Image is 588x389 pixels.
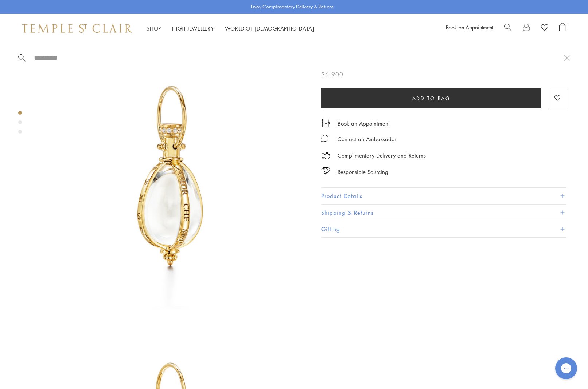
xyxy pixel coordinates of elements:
[321,88,541,108] button: Add to bag
[338,135,396,144] div: Contact an Ambassador
[338,151,426,160] p: Complimentary Delivery and Returns
[147,25,161,32] a: ShopShop
[321,221,566,237] button: Gifting
[18,109,22,139] div: Product gallery navigation
[338,167,388,176] div: Responsible Sourcing
[321,205,566,221] button: Shipping & Returns
[147,24,314,33] nav: Main navigation
[22,24,132,33] img: Temple St. Clair
[559,23,566,34] a: Open Shopping Bag
[321,188,566,204] button: Product Details
[321,135,328,142] img: MessageIcon-01_2.svg
[541,23,548,34] a: View Wishlist
[446,24,493,31] a: Book an Appointment
[412,94,451,102] span: Add to bag
[504,23,512,34] a: Search
[338,119,390,127] a: Book an Appointment
[321,119,330,127] img: icon_appointment.svg
[251,3,334,11] p: Enjoy Complimentary Delivery & Returns
[36,43,304,310] img: P51825-E18ASTRID
[321,70,343,79] span: $6,900
[321,167,330,175] img: icon_sourcing.svg
[321,151,330,160] img: icon_delivery.svg
[172,25,214,32] a: High JewelleryHigh Jewellery
[225,25,314,32] a: World of [DEMOGRAPHIC_DATA]World of [DEMOGRAPHIC_DATA]
[552,355,581,382] iframe: Gorgias live chat messenger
